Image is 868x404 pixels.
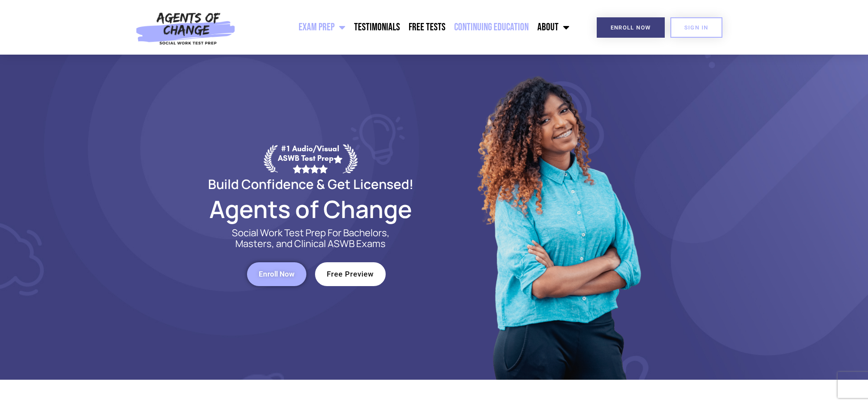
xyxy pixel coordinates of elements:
[278,144,343,173] div: #1 Audio/Visual ASWB Test Prep
[471,55,644,380] img: Website Image 1 (1)
[327,270,374,278] span: Free Preview
[247,262,306,286] a: Enroll Now
[187,199,434,219] h2: Agents of Change
[259,270,295,278] span: Enroll Now
[187,178,434,190] h2: Build Confidence & Get Licensed!
[670,17,722,38] a: SIGN IN
[315,262,386,286] a: Free Preview
[404,16,450,38] a: Free Tests
[611,25,651,30] span: Enroll Now
[240,16,574,38] nav: Menu
[450,16,533,38] a: Continuing Education
[294,16,350,38] a: Exam Prep
[597,17,665,38] a: Enroll Now
[222,228,400,249] p: Social Work Test Prep For Bachelors, Masters, and Clinical ASWB Exams
[684,25,709,30] span: SIGN IN
[533,16,574,38] a: About
[350,16,404,38] a: Testimonials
